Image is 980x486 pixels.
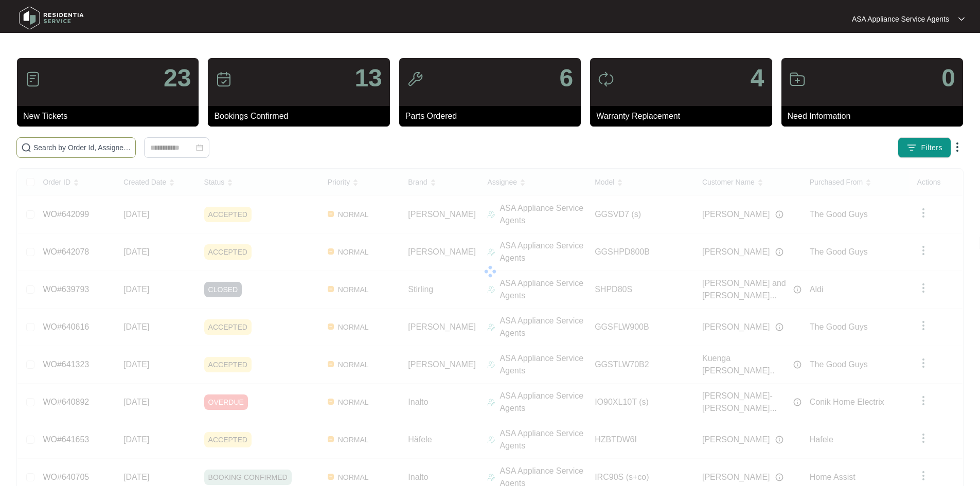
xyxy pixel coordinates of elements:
[407,71,423,87] img: icon
[598,71,614,87] img: icon
[941,66,955,91] p: 0
[951,141,964,153] img: dropdown arrow
[164,66,191,91] p: 23
[15,3,87,33] img: residentia service logo
[33,142,131,153] input: Search by Order Id, Assignee Name, Customer Name, Brand and Model
[216,71,232,87] img: icon
[788,110,963,122] p: Need Information
[21,142,31,153] img: search-icon
[559,66,573,91] p: 6
[906,142,917,153] img: filter icon
[789,71,806,87] img: icon
[25,71,41,87] img: icon
[958,16,965,22] img: dropdown arrow
[596,110,772,122] p: Warranty Replacement
[214,110,389,122] p: Bookings Confirmed
[23,110,199,122] p: New Tickets
[405,110,581,122] p: Parts Ordered
[898,137,951,158] button: filter iconFilters
[751,66,764,91] p: 4
[354,66,382,91] p: 13
[921,142,942,153] span: Filters
[852,14,949,24] p: ASA Appliance Service Agents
